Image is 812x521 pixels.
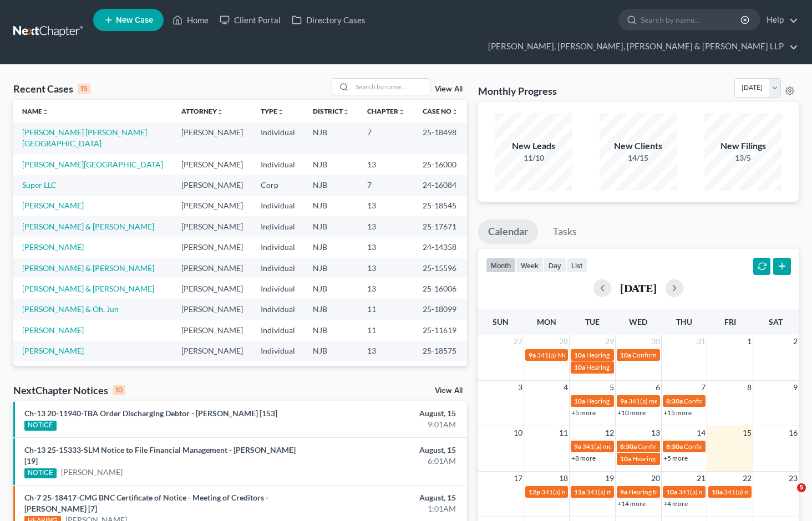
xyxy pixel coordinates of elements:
span: 13 [650,426,661,440]
span: 11 [558,426,569,440]
span: 5 [608,381,615,394]
span: 12p [529,488,540,496]
div: 15 [78,84,90,94]
span: New Case [116,16,153,24]
div: New Leads [495,140,572,152]
a: Calendar [478,219,538,244]
span: 30 [650,335,661,348]
div: New Clients [600,140,677,152]
span: 2 [792,335,799,348]
td: NJB [304,278,358,299]
span: Sat [769,317,783,326]
span: 12 [604,426,615,440]
td: 25-11619 [414,320,467,340]
a: View All [435,387,463,395]
button: week [516,258,544,273]
td: Individual [252,361,304,382]
a: Directory Cases [286,10,371,30]
td: [PERSON_NAME] [172,154,252,175]
span: 341(a) meeting for [PERSON_NAME] [541,488,648,496]
div: Recent Cases [13,82,90,95]
span: 10a [574,351,585,359]
a: Districtunfold_more [313,107,349,115]
td: Individual [252,258,304,278]
td: Corp [252,175,304,195]
div: NextChapter Notices [13,384,125,397]
td: [PERSON_NAME] [172,122,252,154]
div: August, 15 [319,445,456,456]
input: Search by name... [352,79,430,95]
button: day [544,258,566,273]
i: unfold_more [398,109,405,115]
span: 22 [742,472,753,485]
td: 13 [358,196,414,216]
td: 25-18099 [414,299,467,320]
td: [PERSON_NAME] [172,278,252,299]
a: [PERSON_NAME] [61,467,123,478]
td: Individual [252,299,304,320]
td: NJB [304,341,358,361]
span: 6 [654,381,661,394]
span: 341(a) meeting for [PERSON_NAME] & [PERSON_NAME] [628,397,794,405]
a: [PERSON_NAME] & [PERSON_NAME] [22,263,154,273]
span: Hearing for [PERSON_NAME] & [PERSON_NAME] [628,488,774,496]
a: [PERSON_NAME] [22,325,84,335]
span: 10 [512,426,524,440]
td: 24-16084 [414,175,467,195]
span: 341(a) meeting for [PERSON_NAME] [678,488,785,496]
a: +14 more [617,499,646,508]
span: Wed [629,317,647,326]
span: Mon [537,317,556,326]
span: 27 [512,335,524,348]
h2: [DATE] [620,282,657,294]
td: [PERSON_NAME] [172,320,252,340]
input: Search by name... [641,9,742,30]
a: [PERSON_NAME] & [PERSON_NAME] [22,284,154,293]
td: 24-14358 [414,237,467,257]
a: Case Nounfold_more [423,107,458,115]
span: 9 [792,381,799,394]
div: 13/5 [704,152,782,164]
td: NJB [304,216,358,237]
span: 8:30a [666,442,683,451]
span: 21 [696,472,707,485]
span: 20 [650,472,661,485]
span: 9a [620,397,627,405]
span: 17 [512,472,524,485]
a: +5 more [571,408,596,417]
span: 10a [620,351,631,359]
span: 14 [696,426,707,440]
span: 5 [797,483,806,492]
a: [PERSON_NAME] [PERSON_NAME][GEOGRAPHIC_DATA] [22,127,147,148]
span: Hearing for [PERSON_NAME] [632,454,719,463]
i: unfold_more [217,109,224,115]
a: Home [167,10,214,30]
div: 10 [113,385,125,395]
span: 16 [788,426,799,440]
td: 25-18545 [414,196,467,216]
a: Ch-7 25-18417-CMG BNC Certificate of Notice - Meeting of Creditors - [PERSON_NAME] [7] [24,493,268,513]
span: 8 [746,381,753,394]
span: Sun [493,317,509,326]
span: 10a [620,454,631,463]
td: NJB [304,196,358,216]
span: 8:30a [620,442,637,451]
a: +15 more [663,408,692,417]
i: unfold_more [277,109,284,115]
a: [PERSON_NAME], [PERSON_NAME], [PERSON_NAME] & [PERSON_NAME] LLP [483,37,798,57]
td: NJB [304,361,358,382]
a: Chapterunfold_more [367,107,405,115]
a: Ch-13 25-15333-SLM Notice to File Financial Management - [PERSON_NAME] [19] [24,445,296,466]
span: 15 [742,426,753,440]
a: Typeunfold_more [261,107,284,115]
span: Confirmation hearing for [PERSON_NAME] [684,397,810,405]
a: [PERSON_NAME] & [PERSON_NAME] [22,222,154,231]
span: Fri [724,317,736,326]
span: 3 [517,381,524,394]
td: NJB [304,299,358,320]
div: NOTICE [24,468,57,478]
td: Individual [252,341,304,361]
td: 11 [358,320,414,340]
td: Individual [252,216,304,237]
div: NOTICE [24,421,57,431]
